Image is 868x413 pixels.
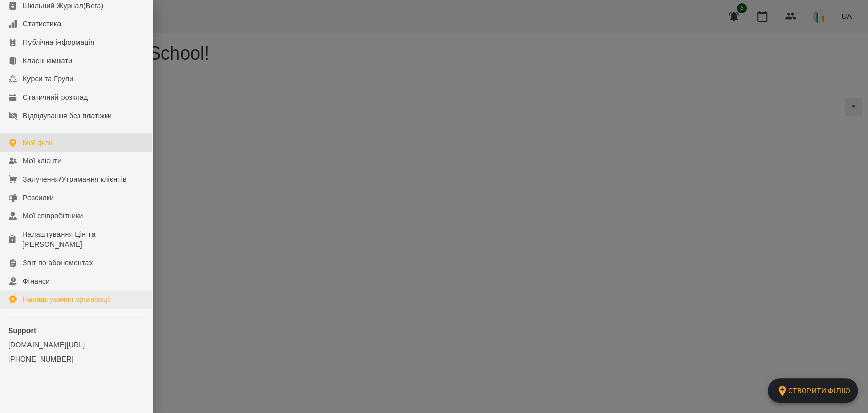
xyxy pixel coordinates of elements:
[23,111,112,121] div: Відвідування без платіжки
[23,137,53,148] div: Мої філії
[8,340,144,350] a: [DOMAIN_NAME][URL]
[23,156,62,166] div: Мої клієнти
[22,229,144,250] div: Налаштування Цін та [PERSON_NAME]
[8,354,144,364] a: [PHONE_NUMBER]
[8,325,144,336] p: Support
[23,19,62,29] div: Статистика
[23,294,111,305] div: Налаштування організації
[23,258,93,268] div: Звіт по абонементах
[23,37,94,47] div: Публічна інформація
[23,1,103,11] div: Шкільний Журнал(Beta)
[23,56,72,66] div: Класні кімнати
[23,74,73,84] div: Курси та Групи
[23,192,54,203] div: Розсилки
[23,92,88,102] div: Статичний розклад
[23,174,127,184] div: Залучення/Утримання клієнтів
[23,211,83,221] div: Мої співробітники
[23,276,50,286] div: Фінанси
